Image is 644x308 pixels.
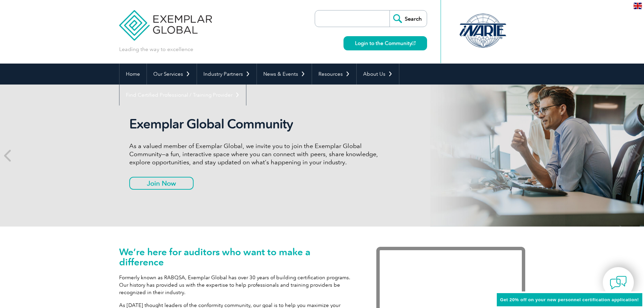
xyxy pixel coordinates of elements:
[390,10,427,27] input: Search
[129,116,383,132] h2: Exemplar Global Community
[197,64,257,85] a: Industry Partners
[257,64,312,85] a: News & Events
[634,3,642,9] img: en
[129,142,383,166] p: As a valued member of Exemplar Global, we invite you to join the Exemplar Global Community—a fun,...
[412,41,416,45] img: open_square.png
[357,64,399,85] a: About Us
[119,247,356,267] h1: We’re here for auditors who want to make a difference
[343,36,427,50] a: Login to the Community
[119,64,147,85] a: Home
[119,85,246,105] a: Find Certified Professional / Training Provider
[610,274,627,291] img: contact-chat.png
[312,64,356,85] a: Resources
[147,64,197,85] a: Our Services
[119,274,356,296] p: Formerly known as RABQSA, Exemplar Global has over 30 years of building certification programs. O...
[500,297,639,302] span: Get 20% off on your new personnel certification application!
[119,46,193,53] p: Leading the way to excellence
[129,177,194,190] a: Join Now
